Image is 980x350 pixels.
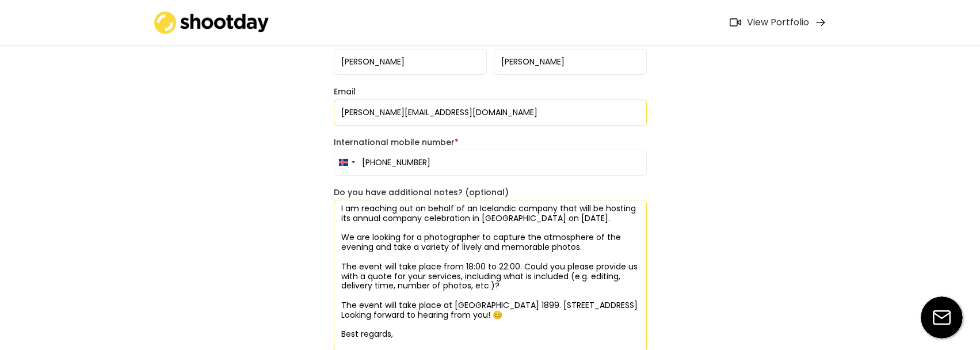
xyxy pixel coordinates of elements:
div: Do you have additional notes? (optional) [334,187,647,197]
button: Selected country [334,150,359,175]
div: Email [334,86,647,97]
input: Email [334,100,647,125]
input: 611 1234 [334,150,647,176]
div: International mobile number [334,137,647,147]
img: email-icon%20%281%29.svg [921,296,963,338]
input: Last name [494,49,647,75]
div: View Portfolio [747,17,809,29]
img: Icon%20feather-video%402x.png [730,18,741,26]
img: shootday_logo.png [154,12,269,34]
div: Full name [334,36,647,47]
input: First name [334,49,487,75]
